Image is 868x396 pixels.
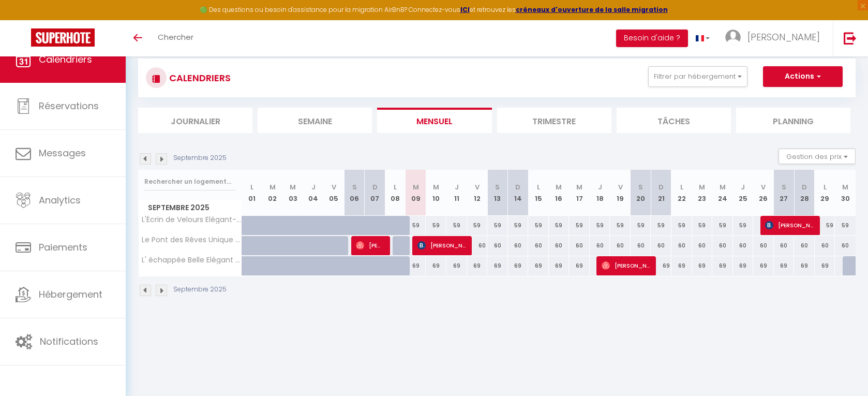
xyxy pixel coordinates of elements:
th: 06 [344,170,365,216]
abbr: V [761,182,766,192]
li: Mensuel [377,108,491,133]
abbr: M [290,182,296,192]
th: 01 [242,170,263,216]
img: ... [725,30,741,45]
li: Tâches [617,108,731,133]
span: L' échappée Belle Elégant Central [140,256,244,264]
div: 59 [487,216,508,235]
div: 69 [753,256,774,275]
abbr: M [433,182,439,192]
button: Actions [763,66,843,87]
div: 59 [610,216,631,235]
th: 14 [508,170,529,216]
div: 60 [528,236,549,255]
div: 60 [692,236,713,255]
div: 59 [528,216,549,235]
a: ... [PERSON_NAME] [717,20,833,56]
a: Chercher [150,20,201,56]
div: 69 [692,256,713,275]
span: Messages [39,146,86,159]
div: 60 [569,236,590,255]
abbr: S [638,182,643,192]
div: 69 [712,256,733,275]
span: Paiements [39,241,87,254]
div: 59 [815,216,835,235]
div: 69 [487,256,508,275]
abbr: V [475,182,480,192]
abbr: S [495,182,500,192]
div: 69 [467,256,488,275]
abbr: D [372,182,378,192]
abbr: M [270,182,276,192]
abbr: J [455,182,459,192]
div: 69 [406,256,426,275]
div: 69 [815,256,835,275]
div: 60 [733,236,754,255]
abbr: S [782,182,786,192]
th: 16 [549,170,570,216]
div: 60 [815,236,835,255]
li: Planning [736,108,850,133]
abbr: L [537,182,540,192]
span: [PERSON_NAME] [765,215,813,235]
th: 24 [712,170,733,216]
li: Trimestre [497,108,611,133]
a: ICI [460,5,470,14]
div: 59 [446,216,467,235]
th: 26 [753,170,774,216]
div: 69 [651,256,671,275]
th: 07 [365,170,385,216]
abbr: D [802,182,807,192]
div: 60 [794,236,815,255]
span: Réservations [39,99,99,112]
div: 59 [406,216,426,235]
abbr: S [352,182,357,192]
abbr: J [311,182,316,192]
th: 04 [303,170,324,216]
div: 69 [508,256,529,275]
button: Besoin d'aide ? [616,30,688,47]
div: 59 [651,216,671,235]
div: 60 [610,236,631,255]
div: 69 [549,256,570,275]
div: 60 [753,236,774,255]
th: 28 [794,170,815,216]
th: 15 [528,170,549,216]
abbr: L [394,182,397,192]
input: Rechercher un logement... [144,172,236,191]
th: 12 [467,170,488,216]
abbr: D [659,182,664,192]
th: 10 [426,170,446,216]
abbr: M [699,182,705,192]
th: 20 [631,170,651,216]
th: 29 [815,170,835,216]
abbr: M [413,182,419,192]
div: 59 [549,216,570,235]
li: Journalier [138,108,252,133]
div: 60 [631,236,651,255]
div: 59 [426,216,446,235]
div: 69 [528,256,549,275]
th: 18 [590,170,610,216]
div: 59 [671,216,692,235]
div: 69 [671,256,692,275]
span: [PERSON_NAME] [356,236,383,255]
button: Filtrer par hébergement [648,66,747,87]
span: [PERSON_NAME] [417,236,466,255]
th: 25 [733,170,754,216]
div: 69 [426,256,446,275]
a: créneaux d'ouverture de la salle migration [516,5,668,14]
th: 17 [569,170,590,216]
div: 59 [467,216,488,235]
div: 69 [774,256,795,275]
button: Gestion des prix [779,149,856,164]
h3: CALENDRIERS [167,66,231,90]
abbr: J [598,182,602,192]
div: 59 [508,216,529,235]
p: Septembre 2025 [173,153,227,163]
img: logout [844,32,857,45]
div: 59 [835,216,856,235]
th: 19 [610,170,631,216]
